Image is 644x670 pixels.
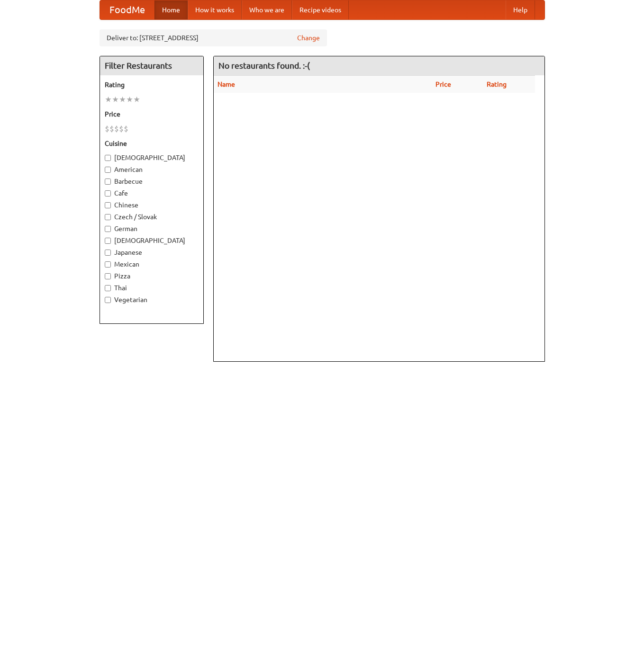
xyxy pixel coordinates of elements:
[100,29,327,46] div: Deliver to: [STREET_ADDRESS]
[105,273,111,279] input: Pizza
[100,56,203,75] h4: Filter Restaurants
[124,124,128,134] li: $
[435,80,451,88] a: Price
[292,0,349,19] a: Recipe videos
[105,250,111,256] input: Japanese
[109,124,114,134] li: $
[105,200,199,210] label: Chinese
[154,0,188,19] a: Home
[105,226,111,232] input: German
[506,0,535,19] a: Help
[133,94,140,105] li: ★
[297,33,320,43] a: Change
[105,190,111,197] input: Cafe
[119,94,126,105] li: ★
[105,214,111,220] input: Czech / Slovak
[242,0,292,19] a: Who we are
[112,94,119,105] li: ★
[105,238,111,244] input: [DEMOGRAPHIC_DATA]
[105,285,111,291] input: Thai
[105,236,199,245] label: [DEMOGRAPHIC_DATA]
[100,0,154,19] a: FoodMe
[105,271,199,281] label: Pizza
[105,202,111,208] input: Chinese
[126,94,133,105] li: ★
[105,139,199,148] h5: Cuisine
[105,188,199,198] label: Cafe
[487,80,507,88] a: Rating
[114,124,119,134] li: $
[105,109,199,119] h5: Price
[105,165,199,174] label: American
[105,94,112,105] li: ★
[105,177,199,186] label: Barbecue
[105,259,199,269] label: Mexican
[105,212,199,222] label: Czech / Slovak
[105,297,111,303] input: Vegetarian
[105,124,109,134] li: $
[105,295,199,304] label: Vegetarian
[105,179,111,185] input: Barbecue
[105,248,199,257] label: Japanese
[218,61,310,70] ng-pluralize: No restaurants found. :-(
[105,167,111,173] input: American
[105,80,199,89] h5: Rating
[218,80,235,88] a: Name
[105,155,111,161] input: [DEMOGRAPHIC_DATA]
[105,261,111,268] input: Mexican
[105,283,199,293] label: Thai
[105,224,199,233] label: German
[188,0,242,19] a: How it works
[105,153,199,162] label: [DEMOGRAPHIC_DATA]
[119,124,124,134] li: $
